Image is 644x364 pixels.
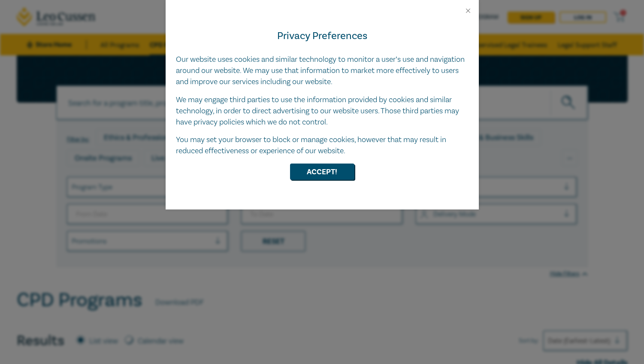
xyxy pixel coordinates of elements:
button: Close [464,7,472,15]
p: You may set your browser to block or manage cookies, however that may result in reduced effective... [176,134,469,157]
h4: Privacy Preferences [176,28,469,44]
p: We may engage third parties to use the information provided by cookies and similar technology, in... [176,94,469,128]
p: Our website uses cookies and similar technology to monitor a user’s use and navigation around our... [176,54,469,88]
button: Accept! [290,164,354,180]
